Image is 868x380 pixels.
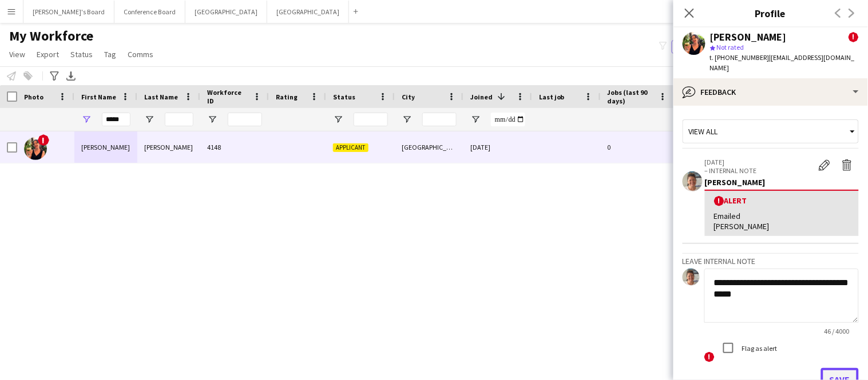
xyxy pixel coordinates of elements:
span: Not rated [717,43,744,51]
a: Tag [100,47,121,62]
div: 0 [601,131,675,163]
button: [PERSON_NAME]'s Board [23,1,114,23]
a: View [5,47,30,62]
span: Export [37,49,59,59]
input: First Name Filter Input [102,113,130,126]
span: View all [689,126,718,137]
span: Workforce ID [207,88,248,105]
span: Status [70,49,93,59]
div: Feedback [673,78,868,106]
a: Export [32,47,64,62]
span: First Name [81,93,116,101]
div: Emailed [PERSON_NAME] [714,211,850,231]
input: Joined Filter Input [491,113,525,126]
span: Tag [104,49,116,59]
span: ! [704,352,715,362]
div: [DATE] [463,131,532,163]
span: Rating [276,93,298,101]
input: Last Name Filter Input [165,113,193,126]
div: 4148 [200,131,269,163]
button: [GEOGRAPHIC_DATA] [267,1,349,23]
div: [PERSON_NAME] [74,131,137,163]
span: My Workforce [9,27,93,45]
span: t. [PHONE_NUMBER] [710,53,770,62]
span: ! [38,134,49,146]
label: Flag as alert [740,344,778,353]
button: Everyone2,142 [672,40,729,54]
button: [GEOGRAPHIC_DATA] [185,1,267,23]
a: Comms [123,47,158,62]
input: Workforce ID Filter Input [228,113,262,126]
button: Open Filter Menu [333,114,343,125]
div: Alert [714,195,850,206]
div: [PERSON_NAME] [705,177,859,187]
span: Jobs (last 90 days) [608,88,655,105]
span: ! [849,32,859,42]
button: Open Filter Menu [144,114,154,125]
input: Status Filter Input [354,113,388,126]
span: View [9,49,25,59]
div: [GEOGRAPHIC_DATA] [395,131,463,163]
button: Conference Board [114,1,185,23]
button: Open Filter Menu [402,114,412,125]
img: Kasey Dey [24,137,47,160]
button: Open Filter Menu [81,114,92,125]
span: ! [714,196,724,206]
p: [DATE] [705,158,813,166]
h3: Leave internal note [683,256,859,266]
button: Open Filter Menu [470,114,481,125]
button: Open Filter Menu [207,114,217,125]
span: Last Name [144,93,178,101]
span: City [402,93,415,101]
app-action-btn: Export XLSX [64,69,78,83]
span: Applicant [333,143,368,152]
span: Comms [128,49,153,59]
span: Photo [24,93,43,101]
app-action-btn: Advanced filters [47,69,61,83]
div: [PERSON_NAME] [710,32,787,42]
input: City Filter Input [422,113,457,126]
p: – INTERNAL NOTE [705,166,813,175]
div: [PERSON_NAME] [137,131,200,163]
span: Last job [539,93,565,101]
span: Joined [470,93,493,101]
a: Status [66,47,97,62]
span: 46 / 4000 [815,327,859,335]
span: Status [333,93,355,101]
span: | [EMAIL_ADDRESS][DOMAIN_NAME] [710,53,855,72]
h3: Profile [673,6,868,21]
